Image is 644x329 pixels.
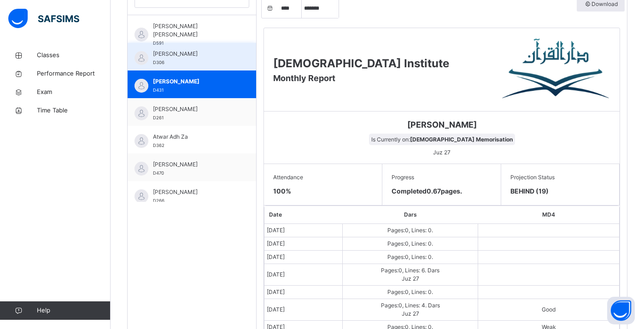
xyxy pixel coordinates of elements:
span: [DATE] [267,240,285,247]
span: Pages: 0 , Lines: 4 . [381,302,428,309]
span: Pages: 0 , Lines: 6 . [381,267,427,274]
span: Classes [37,51,111,60]
span: Pages: 0 , Lines: 0 . [387,253,433,260]
span: Exam [37,88,111,97]
span: Time Table [37,106,111,115]
b: [DEMOGRAPHIC_DATA] Memorisation [410,136,513,143]
img: default.svg [135,51,148,65]
span: [PERSON_NAME] [153,105,235,113]
img: default.svg [135,79,148,93]
span: [PERSON_NAME] [271,118,613,131]
span: D266 [153,198,164,203]
th: Dars [342,206,478,224]
span: D306 [153,60,164,65]
img: safsims [8,9,79,28]
img: default.svg [135,162,148,176]
button: Open asap [607,297,635,324]
img: default.svg [135,106,148,120]
span: Dars [428,302,440,309]
span: Juz 27 [402,275,419,282]
span: D591 [153,41,164,46]
img: default.svg [135,189,148,203]
span: Help [37,306,110,315]
span: Date [269,211,282,218]
span: Good [542,306,556,313]
th: MD4 [478,206,619,224]
span: Completed 0.67 pages. [392,187,462,195]
span: [PERSON_NAME] [153,77,235,86]
span: Juz 27 [402,310,419,317]
span: Dars [427,267,439,274]
img: Darul Quran Institute [502,37,610,102]
span: [PERSON_NAME] [PERSON_NAME] [153,22,235,39]
span: Pages: 0 , Lines: 0 . [387,288,433,295]
span: [DATE] [267,253,285,260]
span: Pages: 0 , Lines: 0 . [387,240,433,247]
span: [DATE] [267,227,285,234]
span: [DEMOGRAPHIC_DATA] Institute [273,57,449,70]
span: D470 [153,170,164,176]
span: [PERSON_NAME] [153,50,235,58]
img: default.svg [135,28,148,41]
span: [PERSON_NAME] [153,188,235,196]
span: Atwar Adh Za [153,133,235,141]
span: Projection Status [510,173,610,182]
span: D431 [153,88,164,93]
span: BEHIND (19) [510,186,610,196]
span: Progress [392,173,491,182]
span: [DATE] [267,271,285,278]
span: D261 [153,115,164,120]
span: 100 % [273,187,291,195]
span: [DATE] [267,306,285,313]
span: Performance Report [37,69,111,78]
span: Pages: 0 , Lines: 0 . [387,227,433,234]
span: Attendance [273,173,373,182]
img: default.svg [135,134,148,148]
span: Monthly Report [273,73,335,83]
span: Is Currently on: [369,134,515,145]
span: D362 [153,143,164,148]
span: Juz 27 [431,147,453,158]
span: [DATE] [267,288,285,295]
span: [PERSON_NAME] [153,160,235,169]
